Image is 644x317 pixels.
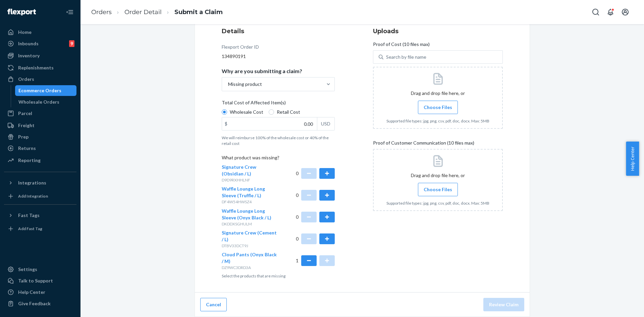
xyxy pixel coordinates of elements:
div: 0 [296,164,335,183]
a: Prep [4,131,76,142]
a: Help Center [4,287,76,298]
p: DTBV33DCT9J [222,243,278,249]
div: Integrations [18,179,46,186]
a: Reporting [4,155,76,166]
button: Review Claim [483,298,524,311]
div: Fast Tags [18,212,40,219]
div: Ecommerce Orders [18,87,61,94]
span: Proof of Customer Communication (10 files max) [373,140,474,149]
div: $ [222,117,230,130]
span: Proof of Cost (10 files max) [373,41,430,50]
span: Choose Files [424,104,452,111]
button: Open Search Box [589,5,602,19]
span: Cloud Pants (Onyx Black / M) [222,252,277,264]
h3: Details [222,27,335,36]
span: Signature Crew (Obsidian / L) [222,164,256,176]
div: Prep [18,134,29,140]
a: Inventory [4,50,76,61]
div: Orders [18,76,34,83]
div: Missing product [228,81,262,88]
div: Home [18,29,32,36]
span: Waffle Lounge Long Sleeve (Onyx Black / L) [222,208,271,220]
span: Choose Files [424,186,452,193]
a: Replenishments [4,62,76,73]
p: DKDDXSGHULM [222,221,278,227]
a: Orders [4,74,76,85]
div: 0 [296,186,335,205]
button: Open account menu [619,5,632,19]
div: Inbounds [18,40,39,47]
a: Home [4,27,76,38]
a: Parcel [4,108,76,119]
a: Submit a Claim [174,8,223,16]
div: Freight [18,122,35,129]
div: 9 [69,40,74,47]
a: Returns [4,143,76,154]
span: Wholesale Cost [230,109,263,115]
input: Retail Cost [269,109,274,115]
div: Add Fast Tag [18,226,42,231]
a: Freight [4,120,76,131]
a: Ecommerce Orders [15,85,77,96]
div: 0 [296,229,335,249]
p: DZ9WC3DRD3A [222,265,278,270]
h3: Uploads [373,27,503,36]
p: D9D9RXHHLNF [222,177,278,183]
span: Waffle Lounge Long Sleeve (Truffle / L) [222,186,265,198]
div: Help Center [18,289,45,296]
div: USD [317,117,334,130]
p: DF4W54HWSZ4 [222,199,278,205]
button: Open notifications [604,5,617,19]
button: Cancel [200,298,227,311]
input: $USD [222,117,317,130]
a: Order Detail [124,8,162,16]
button: Close Navigation [63,5,76,19]
div: Parcel [18,110,32,117]
button: Give Feedback [4,298,76,309]
div: Inventory [18,52,40,59]
span: Total Cost of Affected Item(s) [222,99,286,109]
div: Wholesale Orders [18,99,59,105]
ol: breadcrumbs [86,2,228,22]
button: Help Center [626,142,639,176]
input: Wholesale Cost [222,109,227,115]
a: Add Integration [4,191,76,202]
p: What product was missing? [222,154,335,164]
p: Why are you submitting a claim? [222,68,302,74]
a: Settings [4,264,76,275]
div: Replenishments [18,64,54,71]
div: Search by file name [386,54,426,60]
span: Retail Cost [277,109,300,115]
a: Inbounds9 [4,38,76,49]
div: Talk to Support [18,277,53,284]
a: Add Fast Tag [4,223,76,234]
div: Returns [18,145,36,152]
div: 1 [296,251,335,270]
button: Integrations [4,177,76,188]
img: Flexport logo [7,9,36,15]
div: Give Feedback [18,300,51,307]
div: Reporting [18,157,41,164]
div: Settings [18,266,37,273]
div: 0 [296,208,335,227]
div: Flexport Order ID [222,44,259,53]
p: We will reimburse 100% of the wholesale cost or 40% of the retail cost [222,135,335,146]
div: Add Integration [18,193,48,199]
p: Select the products that are missing [222,273,335,279]
button: Fast Tags [4,210,76,221]
div: 134890191 [222,53,335,60]
a: Wholesale Orders [15,97,77,107]
a: Talk to Support [4,275,76,286]
span: Signature Crew (Cement / L) [222,230,277,242]
a: Orders [91,8,112,16]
